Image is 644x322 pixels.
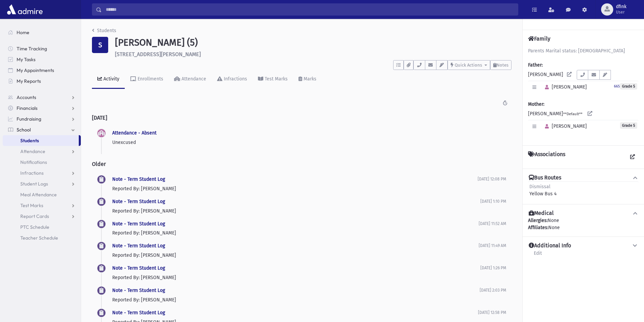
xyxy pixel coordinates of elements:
span: School [17,127,31,133]
a: Note - Term Student Log [112,176,165,182]
div: None [528,217,639,231]
b: Affiliates: [528,225,548,230]
span: My Appointments [17,67,54,73]
p: Reported By: [PERSON_NAME] [112,296,480,303]
span: Home [17,29,29,35]
div: [PERSON_NAME] [PERSON_NAME] [528,47,639,140]
nav: breadcrumb [92,27,116,37]
p: Reported By: [PERSON_NAME] [112,229,479,237]
span: Financials [17,105,38,111]
small: 665 [614,84,620,89]
span: [DATE] 1:10 PM [480,199,506,204]
div: Yellow Bus 4 [529,183,556,197]
span: Students [20,138,39,144]
p: Reported By: [PERSON_NAME] [112,185,478,192]
a: Note - Term Student Log [112,243,165,249]
span: Time Tracking [17,46,47,52]
h2: [DATE] [92,109,511,126]
a: Students [92,28,116,33]
a: Meal Attendance [3,189,81,200]
span: [DATE] 1:26 PM [480,266,506,270]
a: Attendance - Absent [112,130,157,136]
a: Note - Term Student Log [112,265,165,271]
a: Note - Term Student Log [112,288,165,293]
span: PTC Schedule [20,224,49,230]
a: Attendance [169,70,212,89]
div: Enrollments [136,76,163,82]
span: Test Marks [20,202,43,208]
p: Reported By: [PERSON_NAME] [112,207,480,215]
span: dfink [616,4,626,9]
span: Fundraising [17,116,41,122]
b: Allergies: [528,218,548,223]
a: Students [3,135,79,146]
span: Accounts [17,94,36,100]
a: Activity [92,70,125,89]
span: [DATE] 11:49 AM [479,243,506,248]
p: Reported By: [PERSON_NAME] [112,274,480,281]
span: Meal Attendance [20,192,57,198]
div: Attendance [180,76,206,82]
a: Accounts [3,92,81,103]
h2: Older [92,155,511,173]
span: User [616,9,626,15]
p: Reported By: [PERSON_NAME] [112,252,479,259]
h4: Medical [529,210,554,217]
a: 665 [614,83,620,89]
a: My Tasks [3,54,81,65]
a: Note - Term Student Log [112,199,165,204]
b: Father: [528,62,543,68]
a: Home [3,27,81,38]
span: Teacher Schedule [20,235,58,241]
span: Student Logs [20,181,48,187]
a: Teacher Schedule [3,232,81,243]
a: Marks [293,70,322,89]
a: Enrollments [125,70,169,89]
span: Dismissal [529,184,550,190]
span: Quick Actions [455,63,482,68]
span: [PERSON_NAME] [542,123,587,129]
h4: Associations [528,151,565,163]
div: Test Marks [263,76,288,82]
a: Attendance [3,146,81,157]
a: Infractions [212,70,253,89]
a: Infractions [3,168,81,178]
a: Fundraising [3,114,81,124]
a: Note - Term Student Log [112,221,165,227]
button: Bus Routes [528,174,639,181]
div: Parents Marital status: [DEMOGRAPHIC_DATA] [528,47,639,54]
span: [DATE] 11:52 AM [479,221,506,226]
span: Grade 5 [620,122,637,129]
a: Notifications [3,157,81,168]
span: Notifications [20,159,47,165]
a: Edit [533,249,542,262]
h4: Additional Info [529,242,571,249]
span: Grade 5 [620,83,637,90]
input: Search [102,3,518,16]
button: Medical [528,210,639,217]
a: View all Associations [626,151,639,163]
span: [DATE] 2:03 PM [480,288,506,293]
span: My Tasks [17,56,35,63]
a: Financials [3,103,81,114]
span: Attendance [20,148,45,154]
img: AdmirePro [5,3,44,16]
h1: [PERSON_NAME] (5) [115,37,511,48]
span: [DATE] 12:58 PM [478,310,506,315]
span: My Reports [17,78,41,84]
a: Time Tracking [3,43,81,54]
div: Infractions [222,76,247,82]
a: Test Marks [253,70,293,89]
a: My Reports [3,76,81,86]
a: My Appointments [3,65,81,76]
a: Student Logs [3,178,81,189]
span: [PERSON_NAME] [542,84,587,90]
a: School [3,124,81,135]
a: Note - Term Student Log [112,310,165,316]
span: Notes [497,63,508,68]
div: Activity [102,76,119,82]
h4: Family [528,35,550,42]
a: PTC Schedule [3,222,81,232]
b: Mother: [528,101,544,107]
span: Report Cards [20,213,49,219]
